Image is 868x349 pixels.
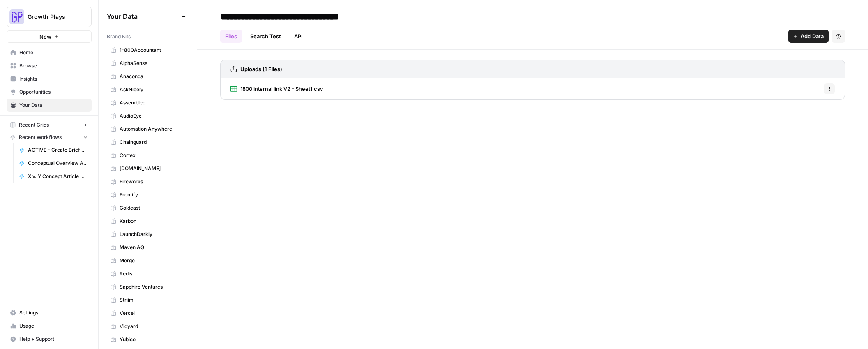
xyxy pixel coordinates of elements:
[28,173,88,180] span: X v. Y Concept Article Generator
[120,178,185,185] span: Fireworks
[7,86,92,99] a: Opportunities
[107,188,189,201] a: Frontify
[240,85,323,93] span: 1800 internal link V2 - Sheet1.csv
[107,149,189,162] a: Cortex
[120,310,185,317] span: Vercel
[230,60,282,78] a: Uploads (1 Files)
[107,57,189,70] a: AlphaSense
[245,30,286,43] a: Search Test
[19,49,88,56] span: Home
[7,306,92,319] a: Settings
[120,217,185,225] span: Karbon
[120,46,185,54] span: 1-800Accountant
[7,131,92,143] button: Recent Workflows
[230,78,323,99] a: 1800 internal link V2 - Sheet1.csv
[15,170,92,183] a: X v. Y Concept Article Generator
[120,99,185,106] span: Assembled
[107,215,189,228] a: Karbon
[107,122,189,136] a: Automation Anywhere
[107,294,189,307] a: Striim
[19,335,88,343] span: Help + Support
[9,9,24,24] img: Growth Plays Logo
[107,241,189,254] a: Maven AGI
[28,146,88,154] span: ACTIVE - Create Brief Workflow
[120,231,185,238] span: LaunchDarkly
[220,30,242,43] a: Files
[107,70,189,83] a: Anaconda
[107,320,189,333] a: Vidyard
[107,333,189,346] a: Yubico
[19,75,88,83] span: Insights
[120,296,185,304] span: Striim
[120,60,185,67] span: AlphaSense
[289,30,308,43] a: API
[28,13,77,21] span: Growth Plays
[19,322,88,330] span: Usage
[107,201,189,215] a: Goldcast
[120,191,185,199] span: Frontify
[7,59,92,72] a: Browse
[107,267,189,280] a: Redis
[15,143,92,157] a: ACTIVE - Create Brief Workflow
[28,159,88,167] span: Conceptual Overview Article Generator
[240,65,282,73] h3: Uploads (1 Files)
[7,99,92,112] a: Your Data
[120,244,185,251] span: Maven AGI
[120,86,185,93] span: AskNicely
[107,109,189,122] a: AudioEye
[107,307,189,320] a: Vercel
[107,175,189,188] a: Fireworks
[120,125,185,133] span: Automation Anywhere
[7,46,92,59] a: Home
[788,30,829,43] button: Add Data
[107,33,131,40] span: Brand Kits
[107,96,189,109] a: Assembled
[107,83,189,96] a: AskNicely
[801,32,824,40] span: Add Data
[120,257,185,264] span: Merge
[19,88,88,96] span: Opportunities
[7,72,92,86] a: Insights
[120,139,185,146] span: Chainguard
[120,73,185,80] span: Anaconda
[120,152,185,159] span: Cortex
[7,7,92,27] button: Workspace: Growth Plays
[107,162,189,175] a: [DOMAIN_NAME]
[107,228,189,241] a: LaunchDarkly
[107,12,179,21] span: Your Data
[7,119,92,131] button: Recent Grids
[120,336,185,343] span: Yubico
[107,136,189,149] a: Chainguard
[19,62,88,69] span: Browse
[19,134,62,141] span: Recent Workflows
[120,112,185,120] span: AudioEye
[120,283,185,291] span: Sapphire Ventures
[15,157,92,170] a: Conceptual Overview Article Generator
[19,121,49,129] span: Recent Grids
[19,102,88,109] span: Your Data
[7,319,92,333] a: Usage
[39,32,51,41] span: New
[107,280,189,294] a: Sapphire Ventures
[120,165,185,172] span: [DOMAIN_NAME]
[120,270,185,277] span: Redis
[19,309,88,317] span: Settings
[7,30,92,43] button: New
[120,204,185,212] span: Goldcast
[7,333,92,346] button: Help + Support
[107,44,189,57] a: 1-800Accountant
[107,254,189,267] a: Merge
[120,323,185,330] span: Vidyard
